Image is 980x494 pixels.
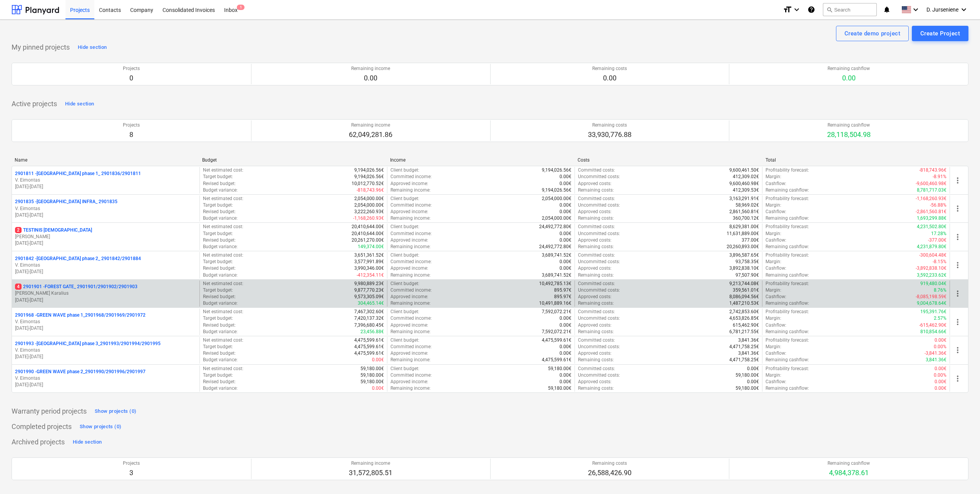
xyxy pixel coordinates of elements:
p: 9,980,889.23€ [354,280,384,287]
p: 9,194,026.56€ [542,167,571,174]
p: Projects [123,122,140,129]
p: 0.00€ [935,337,946,344]
p: 2901990 - GREEN WAVE phase 2_2901990/2901996/2901997 [15,369,146,375]
p: Approved costs : [578,209,611,215]
p: 2,054,000.00€ [354,202,384,209]
i: Knowledge base [807,5,815,14]
p: Target budget : [203,287,233,294]
p: 9,194,026.56€ [542,187,571,194]
p: Client budget : [390,224,419,230]
p: Client budget : [390,337,419,344]
p: Cashflow : [766,209,786,215]
p: 0.00€ [560,259,571,265]
p: 0.00€ [560,344,571,350]
p: -818,743.96€ [357,187,384,194]
p: Remaining cashflow : [766,329,809,335]
p: Uncommitted costs : [578,287,620,294]
p: 4,475,599.61€ [354,337,384,344]
p: Margin : [766,259,781,265]
p: 9,194,026.56€ [354,174,384,180]
p: Net estimated cost : [203,224,243,230]
p: 615,462.90€ [733,322,759,329]
button: Create Project [912,26,968,41]
p: Profitability forecast : [766,309,809,315]
p: Approved income : [390,209,428,215]
div: 2901968 -GREEN WAVE phase 1_2901968/2901969/2901972V. Eimontas[DATE]-[DATE] [15,312,196,332]
p: [PERSON_NAME] [15,234,196,240]
p: 8.76% [934,287,946,294]
p: Committed income : [390,174,432,180]
p: [PERSON_NAME] Karalius [15,290,196,297]
button: Create demo project [836,26,909,41]
p: 0.00€ [560,202,571,209]
span: more_vert [953,232,962,242]
div: Total [766,157,947,163]
p: 0.00€ [560,180,571,187]
p: Uncommitted costs : [578,344,620,350]
button: Search [823,3,877,16]
p: 23,456.88€ [360,329,384,335]
p: 20,261,270.00€ [352,237,384,244]
button: Hide section [63,98,96,110]
p: Margin : [766,174,781,180]
p: -8.91% [933,174,946,180]
p: 2901968 - GREEN WAVE phase 1_2901968/2901969/2901972 [15,312,146,319]
p: Target budget : [203,344,233,350]
p: Approved costs : [578,180,611,187]
p: 17.28% [931,230,946,237]
span: more_vert [953,260,962,270]
p: Committed income : [390,287,432,294]
p: 0.00€ [560,237,571,244]
p: Target budget : [203,174,233,180]
p: 8,086,094.56€ [729,294,759,300]
p: 3,222,260.93€ [354,209,384,215]
p: 9,213,744.08€ [729,280,759,287]
p: Uncommitted costs : [578,202,620,209]
p: Budget variance : [203,244,238,250]
i: notifications [883,5,891,14]
p: Budget variance : [203,272,238,279]
p: 9,573,305.09€ [354,294,384,300]
p: Remaining costs : [578,187,614,194]
div: Budget [202,157,384,163]
p: Approved income : [390,294,428,300]
span: more_vert [953,345,962,355]
div: 2TESTINIS [DEMOGRAPHIC_DATA][PERSON_NAME][DATE]-[DATE] [15,227,196,247]
div: Income [390,157,571,163]
p: 2901835 - [GEOGRAPHIC_DATA] INFRA_ 2901835 [15,199,117,205]
p: 8,781,717.03€ [917,187,946,194]
p: 8 [123,130,140,139]
p: My pinned projects [12,43,70,52]
p: Revised budget : [203,265,236,272]
p: 4,653,826.85€ [729,315,759,322]
p: 3,163,291.91€ [729,195,759,202]
i: keyboard_arrow_down [911,5,920,14]
p: 2,742,853.60€ [729,309,759,315]
p: Remaining costs [588,122,632,129]
p: 304,465.14€ [358,300,384,307]
p: Uncommitted costs : [578,315,620,322]
p: 97,507.90€ [735,272,759,279]
p: 9,194,026.56€ [354,167,384,174]
div: Hide section [78,43,107,52]
p: -818,743.96€ [919,167,946,174]
p: 3,841.36€ [738,337,759,344]
p: Budget variance : [203,187,238,194]
p: Remaining costs : [578,244,614,250]
p: Net estimated cost : [203,337,243,344]
p: Budget variance : [203,215,238,222]
p: -8,085,198.59€ [916,294,946,300]
p: Approved costs : [578,294,611,300]
p: Remaining income : [390,215,431,222]
p: Committed costs : [578,252,615,259]
p: 2901842 - [GEOGRAPHIC_DATA] phase 2_ 2901842/2901884 [15,255,141,262]
p: Committed income : [390,202,432,209]
p: Target budget : [203,230,233,237]
span: more_vert [953,204,962,213]
p: 9,004,678.64€ [917,300,946,307]
p: 6,781,217.55€ [729,329,759,335]
p: Remaining income [351,65,390,72]
p: Committed costs : [578,280,615,287]
p: Remaining income : [390,329,431,335]
p: 3,689,741.52€ [542,272,571,279]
